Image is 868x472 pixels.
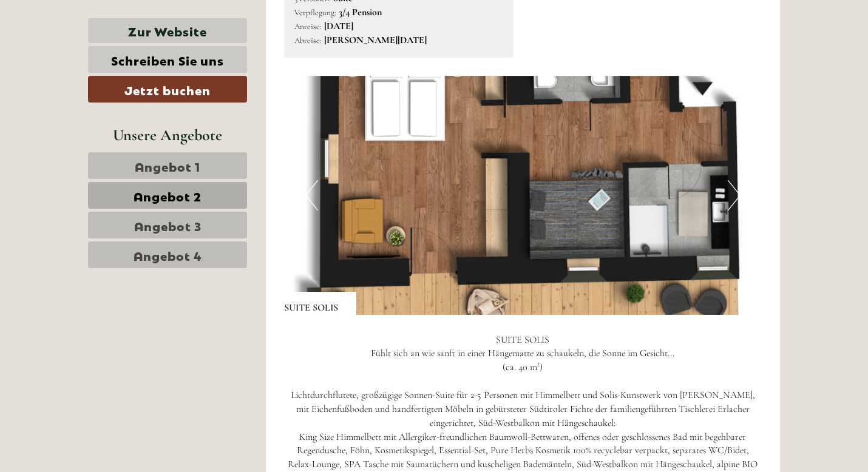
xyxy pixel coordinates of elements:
span: Angebot 2 [134,187,202,204]
button: Previous [305,180,318,211]
a: Schreiben Sie uns [88,46,247,73]
small: Verpflegung: [294,7,336,18]
small: 14:19 [18,59,172,67]
div: [GEOGRAPHIC_DATA] [18,35,172,45]
div: Guten Tag, wie können wir Ihnen helfen? [9,33,178,70]
img: image [284,76,762,315]
div: SUITE SOLIS [284,292,356,315]
div: [DATE] [217,9,261,30]
div: Unsere Angebote [88,124,247,146]
a: Jetzt buchen [88,76,247,103]
small: Abreise: [294,35,322,46]
button: Next [728,180,741,211]
b: [DATE] [324,20,353,32]
small: Anreise: [294,21,322,32]
span: Angebot 1 [135,157,200,174]
a: Zur Website [88,18,247,43]
b: 3/4 Pension [339,6,382,18]
span: Angebot 4 [134,246,202,263]
b: [PERSON_NAME][DATE] [324,34,427,46]
span: Angebot 3 [134,217,202,234]
button: Senden [393,314,478,341]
